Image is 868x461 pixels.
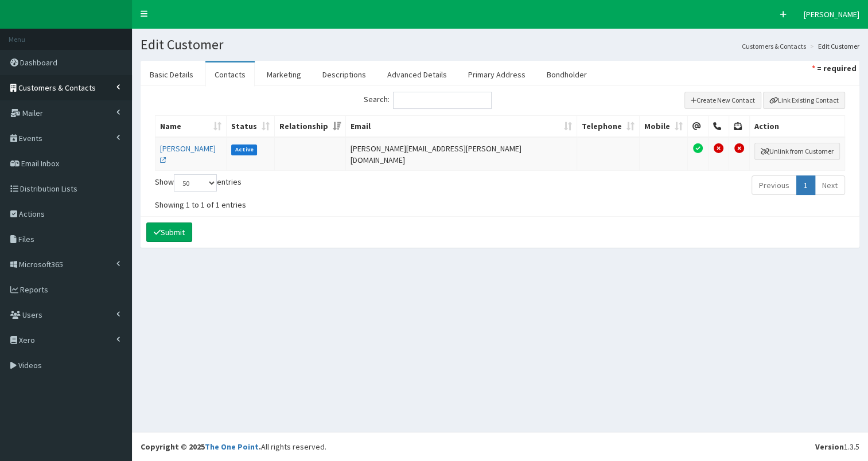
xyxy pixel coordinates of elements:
label: Show entries [155,174,242,192]
th: Relationship: activate to sort column ascending [275,116,346,138]
span: Distribution Lists [20,183,77,194]
span: Microsoft365 [19,259,63,269]
a: [PERSON_NAME] [160,143,216,165]
th: Action [750,116,845,138]
strong: = required [817,63,857,73]
span: Files [18,234,34,244]
span: Xero [19,335,35,345]
th: Mobile: activate to sort column ascending [640,116,688,138]
label: Search: [364,92,492,109]
a: Customers & Contacts [742,41,806,51]
span: Customers & Contacts [18,83,96,93]
a: Primary Address [459,62,535,87]
th: Telephone Permission [709,116,729,138]
a: 1 [796,175,815,195]
button: Unlink from Customer [754,143,840,160]
span: Mailer [22,108,43,118]
th: Name: activate to sort column ascending [155,116,227,138]
a: Bondholder [538,62,596,87]
th: Status: activate to sort column ascending [227,116,275,138]
button: Create New Contact [684,92,762,109]
th: Email Permission [688,116,709,138]
footer: All rights reserved. [132,432,868,461]
strong: Copyright © 2025 . [141,442,261,452]
span: Users [22,310,42,320]
label: Active [231,144,257,155]
span: Email Inbox [21,158,59,169]
select: Showentries [174,174,217,192]
a: The One Point [205,442,259,452]
h1: Edit Customer [141,37,859,52]
a: Previous [752,175,797,195]
span: [PERSON_NAME] [804,9,859,19]
th: Telephone: activate to sort column ascending [577,116,640,138]
span: Actions [19,209,45,219]
a: Descriptions [313,62,375,87]
b: Version [815,442,844,452]
th: Email: activate to sort column ascending [346,116,577,138]
div: 1.3.5 [815,441,859,452]
input: Search: [393,92,492,109]
td: [PERSON_NAME][EMAIL_ADDRESS][PERSON_NAME][DOMAIN_NAME] [346,138,577,170]
span: Dashboard [20,57,57,68]
li: Edit Customer [807,41,859,51]
div: Showing 1 to 1 of 1 entries [155,194,373,210]
th: Post Permission [729,116,750,138]
a: Advanced Details [378,62,456,87]
a: Contacts [205,62,255,87]
a: Basic Details [141,62,203,87]
button: Link Existing Contact [763,92,845,109]
button: Submit [146,222,192,242]
span: Events [19,133,42,143]
a: Marketing [258,62,310,87]
a: Next [815,175,845,195]
span: Reports [20,284,48,295]
span: Videos [18,360,42,370]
